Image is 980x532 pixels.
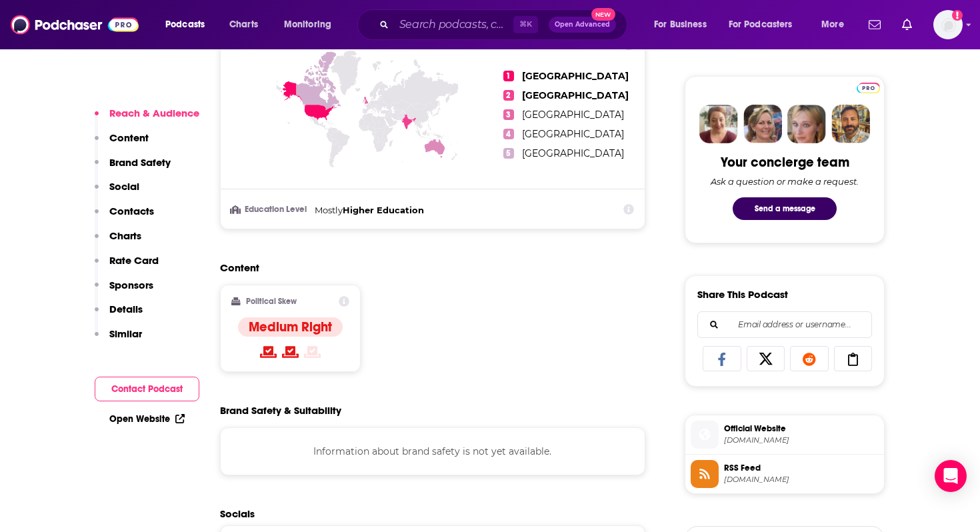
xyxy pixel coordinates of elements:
[857,83,880,93] img: Podchaser Pro
[863,13,886,36] a: Show notifications dropdown
[95,303,143,327] button: Details
[503,148,514,159] span: 5
[729,15,793,34] span: For Podcasters
[109,107,199,119] p: Reach & Audience
[109,131,149,144] p: Content
[275,14,349,35] button: open menu
[549,17,616,33] button: Open AdvancedNew
[11,12,139,37] img: Podchaser - Follow, Share and Rate Podcasts
[95,327,142,352] button: Similar
[691,421,879,449] a: Official Website[DOMAIN_NAME]
[935,460,967,492] div: Open Intercom Messenger
[709,312,861,337] input: Email address or username...
[95,107,199,131] button: Reach & Audience
[221,14,266,35] a: Charts
[933,10,963,39] span: Logged in as inkhouseNYC
[249,319,332,335] h4: Medium Right
[790,346,829,371] a: Share on Reddit
[721,154,849,171] div: Your concierge team
[787,105,826,143] img: Jules Profile
[522,89,629,101] span: [GEOGRAPHIC_DATA]
[95,180,139,205] button: Social
[654,15,707,34] span: For Business
[156,14,222,35] button: open menu
[952,10,963,21] svg: Add a profile image
[733,197,837,220] button: Send a message
[821,15,844,34] span: More
[522,70,629,82] span: [GEOGRAPHIC_DATA]
[95,254,159,279] button: Rate Card
[95,377,199,401] button: Contact Podcast
[229,15,258,34] span: Charts
[220,427,645,475] div: Information about brand safety is not yet available.
[109,327,142,340] p: Similar
[109,156,171,169] p: Brand Safety
[343,205,424,215] span: Higher Education
[95,229,141,254] button: Charts
[109,303,143,315] p: Details
[109,229,141,242] p: Charts
[724,423,879,435] span: Official Website
[165,15,205,34] span: Podcasts
[834,346,873,371] a: Copy Link
[724,462,879,474] span: RSS Feed
[522,109,624,121] span: [GEOGRAPHIC_DATA]
[699,105,738,143] img: Sydney Profile
[95,279,153,303] button: Sponsors
[857,81,880,93] a: Pro website
[503,109,514,120] span: 3
[697,311,872,338] div: Search followers
[109,254,159,267] p: Rate Card
[933,10,963,39] img: User Profile
[246,297,297,306] h2: Political Skew
[831,105,870,143] img: Jon Profile
[109,205,154,217] p: Contacts
[220,261,635,274] h2: Content
[220,507,645,520] h2: Socials
[555,21,610,28] span: Open Advanced
[897,13,917,36] a: Show notifications dropdown
[220,404,341,417] h2: Brand Safety & Suitability
[645,14,723,35] button: open menu
[697,288,788,301] h3: Share This Podcast
[315,205,343,215] span: Mostly
[812,14,861,35] button: open menu
[724,475,879,485] span: api.substack.com
[95,156,171,181] button: Brand Safety
[109,279,153,291] p: Sponsors
[503,129,514,139] span: 4
[231,205,309,214] h3: Education Level
[703,346,741,371] a: Share on Facebook
[522,128,624,140] span: [GEOGRAPHIC_DATA]
[720,14,812,35] button: open menu
[109,413,185,425] a: Open Website
[711,176,859,187] div: Ask a question or make a request.
[370,9,640,40] div: Search podcasts, credits, & more...
[933,10,963,39] button: Show profile menu
[691,460,879,488] a: RSS Feed[DOMAIN_NAME]
[724,435,879,445] span: valleycrossers.com
[591,8,615,21] span: New
[522,147,624,159] span: [GEOGRAPHIC_DATA]
[513,16,538,33] span: ⌘ K
[747,346,785,371] a: Share on X/Twitter
[743,105,782,143] img: Barbara Profile
[95,131,149,156] button: Content
[394,14,513,35] input: Search podcasts, credits, & more...
[503,71,514,81] span: 1
[95,205,154,229] button: Contacts
[284,15,331,34] span: Monitoring
[503,90,514,101] span: 2
[109,180,139,193] p: Social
